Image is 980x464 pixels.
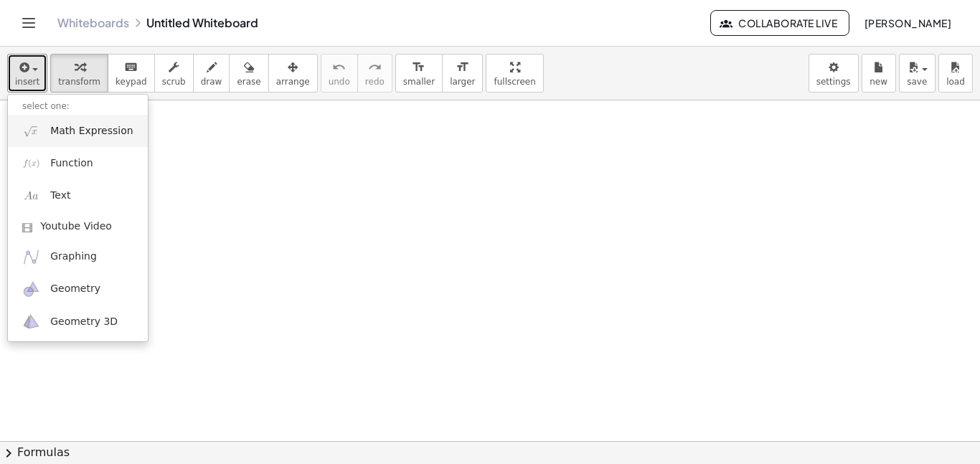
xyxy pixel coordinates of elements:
button: save [899,54,936,93]
span: [PERSON_NAME] [864,16,951,29]
button: arrange [268,54,318,93]
a: Whiteboards [57,16,129,30]
span: smaller [403,77,435,87]
span: Geometry [50,282,100,296]
i: keyboard [124,59,138,76]
span: save [907,77,927,87]
span: erase [237,77,260,87]
span: scrub [162,77,186,87]
i: format_size [456,59,469,76]
button: draw [193,54,230,93]
span: Text [50,189,70,203]
button: insert [7,54,47,93]
i: redo [368,59,382,76]
a: Geometry [8,273,148,306]
button: fullscreen [486,54,543,93]
button: keyboardkeypad [108,54,155,93]
a: Geometry 3D [8,306,148,338]
span: Geometry 3D [50,315,118,329]
button: erase [229,54,268,93]
span: insert [15,77,39,87]
i: undo [332,59,346,76]
span: larger [450,77,475,87]
button: scrub [154,54,194,93]
i: format_size [412,59,425,76]
button: format_sizesmaller [395,54,443,93]
a: Text [8,180,148,212]
span: keypad [116,77,147,87]
img: ggb-geometry.svg [22,280,40,298]
span: settings [816,77,851,87]
img: ggb-graphing.svg [22,248,40,266]
button: format_sizelarger [442,54,483,93]
button: undoundo [321,54,358,93]
span: Math Expression [50,124,133,138]
a: Graphing [8,241,148,273]
button: Collaborate Live [710,10,849,36]
img: Aa.png [22,187,40,205]
a: Youtube Video [8,212,148,241]
li: select one: [8,98,148,115]
a: Math Expression [8,115,148,147]
span: new [870,77,887,87]
button: settings [809,54,859,93]
img: sqrt_x.png [22,122,40,140]
span: redo [365,77,385,87]
span: load [946,77,965,87]
span: Youtube Video [40,219,112,234]
button: new [862,54,896,93]
span: arrange [276,77,310,87]
span: draw [201,77,222,87]
span: Collaborate Live [722,16,837,29]
span: undo [329,77,350,87]
span: transform [58,77,100,87]
button: Toggle navigation [17,11,40,34]
span: Graphing [50,250,97,264]
img: ggb-3d.svg [22,313,40,331]
button: [PERSON_NAME] [852,10,963,36]
button: load [938,54,973,93]
span: fullscreen [494,77,535,87]
button: transform [50,54,108,93]
img: f_x.png [22,154,40,172]
span: Function [50,156,93,171]
button: redoredo [357,54,392,93]
a: Function [8,147,148,179]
